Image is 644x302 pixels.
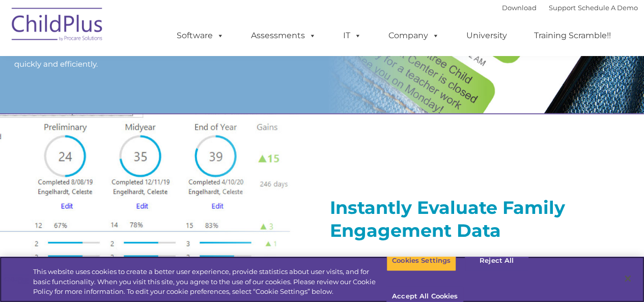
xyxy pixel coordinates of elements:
[7,1,108,51] img: ChildPlus by Procare Solutions
[617,267,639,290] button: Close
[166,25,234,46] a: Software
[456,25,517,46] a: University
[549,4,576,12] a: Support
[502,4,638,12] font: |
[578,4,638,12] a: Schedule A Demo
[502,4,537,12] a: Download
[330,197,565,241] strong: Instantly Evaluate Family Engagement Data
[33,267,386,297] div: This website uses cookies to create a better user experience, provide statistics about user visit...
[386,250,456,271] button: Cookies Settings
[333,25,372,46] a: IT
[465,250,528,271] button: Reject All
[524,25,621,46] a: Training Scramble!!
[330,256,590,282] span: Identify families’ strengths & needs to improve family outcomes & build positive, goal-oriented r...
[378,25,450,46] a: Company
[241,25,326,46] a: Assessments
